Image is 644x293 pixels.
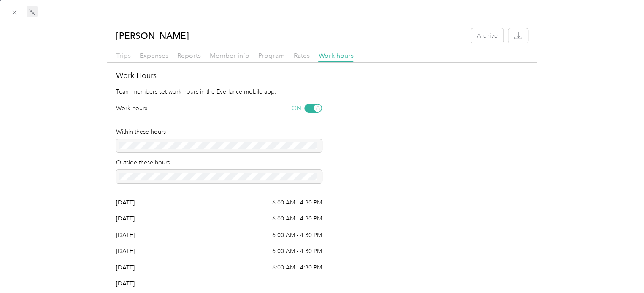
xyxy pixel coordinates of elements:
[116,279,135,288] p: [DATE]
[272,214,322,223] div: 6:00 AM - 4:30 PM
[116,158,322,167] p: Outside these hours
[471,28,503,43] button: Archive
[177,51,201,59] span: Reports
[293,51,309,59] span: Rates
[116,104,147,113] p: Work hours
[318,51,353,59] span: Work hours
[116,198,135,207] p: [DATE]
[116,127,322,136] p: Within these hours
[272,231,322,239] div: 6:00 AM - 4:30 PM
[272,247,322,255] div: 6:00 AM - 4:30 PM
[116,214,135,223] p: [DATE]
[210,51,249,59] span: Member info
[116,231,135,239] p: [DATE]
[272,198,322,207] div: 6:00 AM - 4:30 PM
[116,28,189,43] p: [PERSON_NAME]
[116,87,528,96] p: Team members set work hours in the Everlance mobile app.
[116,70,528,81] h2: Work Hours
[258,51,284,59] span: Program
[116,247,135,255] p: [DATE]
[140,51,168,59] span: Expenses
[272,263,322,272] div: 6:00 AM - 4:30 PM
[292,104,301,113] span: ON
[597,246,644,293] iframe: Everlance-gr Chat Button Frame
[116,263,135,272] p: [DATE]
[116,51,131,59] span: Trips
